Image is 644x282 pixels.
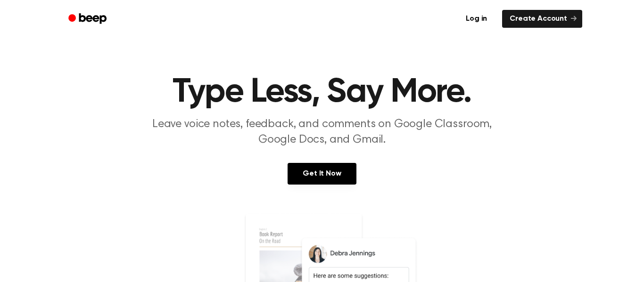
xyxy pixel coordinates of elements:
a: Create Account [502,10,582,28]
p: Leave voice notes, feedback, and comments on Google Classroom, Google Docs, and Gmail. [141,117,503,148]
a: Get It Now [288,163,356,185]
h1: Type Less, Say More. [81,75,563,109]
a: Log in [456,8,496,30]
a: Beep [62,10,115,28]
